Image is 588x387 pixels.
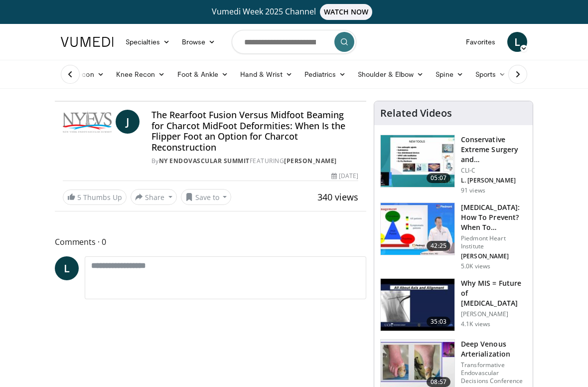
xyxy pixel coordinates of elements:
[461,252,527,260] p: [PERSON_NAME]
[381,279,454,331] img: d2ad2a79-9ed4-4a84-b0ca-be5628b646eb.150x105_q85_crop-smart_upscale.jpg
[427,173,450,183] span: 05:07
[120,32,176,52] a: Specialties
[352,64,430,84] a: Shoulder & Elbow
[171,64,235,84] a: Foot & Ankle
[507,32,527,52] a: L
[461,361,527,385] p: Transformative Endovascular Decisions Conference
[55,4,533,20] a: Vumedi Week 2025 ChannelWATCH NOW
[461,167,527,175] p: CLI-C
[331,172,358,181] div: [DATE]
[381,135,454,187] img: 6c7f954d-beca-4ab9-9887-2795dc07c877.150x105_q85_crop-smart_upscale.jpg
[110,64,171,84] a: Knee Recon
[55,256,79,280] a: L
[176,32,222,52] a: Browse
[151,110,358,153] h4: The Rearfoot Fusion Versus Midfoot Beaming for Charcot MidFoot Deformities: When Is the Flipper F...
[427,241,450,251] span: 42:25
[234,64,298,84] a: Hand & Wrist
[63,110,112,134] img: NY Endovascular Summit
[151,157,358,166] div: By FEATURING
[380,278,527,331] a: 35:03 Why MIS = Future of [MEDICAL_DATA] [PERSON_NAME] 4.1K views
[461,262,490,270] p: 5.0K views
[298,64,352,84] a: Pediatrics
[461,310,527,318] p: [PERSON_NAME]
[380,135,527,194] a: 05:07 Conservative Extreme Surgery and Reconstruction of [MEDICAL_DATA] in … CLI-C L. [PERSON_NAM...
[284,157,337,165] a: [PERSON_NAME]
[63,190,127,205] a: 5 Thumbs Up
[427,317,450,327] span: 35:03
[461,339,527,359] h3: Deep Venous Arterialization
[469,64,512,84] a: Sports
[461,202,527,232] h3: [MEDICAL_DATA]: How To Prevent? When To Diagnose? How T…
[317,191,358,203] span: 340 views
[320,4,373,20] span: WATCH NOW
[61,37,114,47] img: VuMedi Logo
[380,107,452,119] h4: Related Videos
[427,377,450,387] span: 08:57
[461,278,527,308] h3: Why MIS = Future of [MEDICAL_DATA]
[380,202,527,270] a: 42:25 [MEDICAL_DATA]: How To Prevent? When To Diagnose? How T… Piedmont Heart Institute [PERSON_N...
[77,193,81,202] span: 5
[55,235,366,248] span: Comments 0
[232,30,356,54] input: Search topics, interventions
[181,189,232,205] button: Save to
[461,234,527,250] p: Piedmont Heart Institute
[461,177,527,185] p: L. [PERSON_NAME]
[461,187,485,194] p: 91 views
[460,32,501,52] a: Favorites
[461,135,527,165] h3: Conservative Extreme Surgery and Reconstruction of [MEDICAL_DATA] in …
[116,110,140,134] a: J
[159,157,250,165] a: NY Endovascular Summit
[381,203,454,255] img: 00531181-53d6-4af0-8372-8f1f946ce35e.150x105_q85_crop-smart_upscale.jpg
[430,64,469,84] a: Spine
[131,189,177,205] button: Share
[461,320,490,328] p: 4.1K views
